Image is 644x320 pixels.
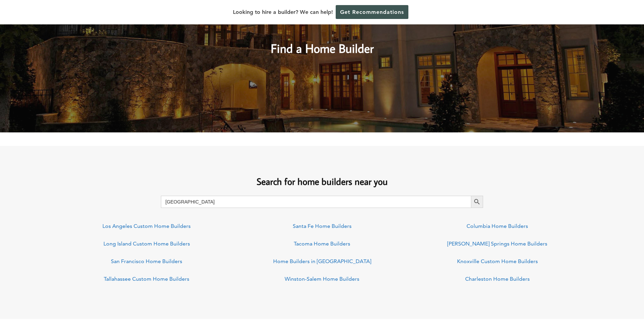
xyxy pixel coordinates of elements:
a: Knoxville Custom Home Builders [457,258,538,264]
a: Columbia Home Builders [467,223,528,229]
a: Los Angeles Custom Home Builders [102,223,191,229]
a: Winston-Salem Home Builders [285,276,359,282]
input: Search here... [161,196,471,208]
a: Get Recommendations [336,5,408,19]
h2: Find a Home Builder [178,27,466,58]
svg: Search [473,198,481,206]
a: Santa Fe Home Builders [293,223,352,229]
a: Charleston Home Builders [465,276,530,282]
a: Tacoma Home Builders [294,240,350,247]
a: Tallahassee Custom Home Builders [104,276,189,282]
a: San Francisco Home Builders [111,258,182,264]
a: [PERSON_NAME] Springs Home Builders [447,240,547,247]
a: Home Builders in [GEOGRAPHIC_DATA] [273,258,371,264]
a: Long Island Custom Home Builders [103,240,190,247]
